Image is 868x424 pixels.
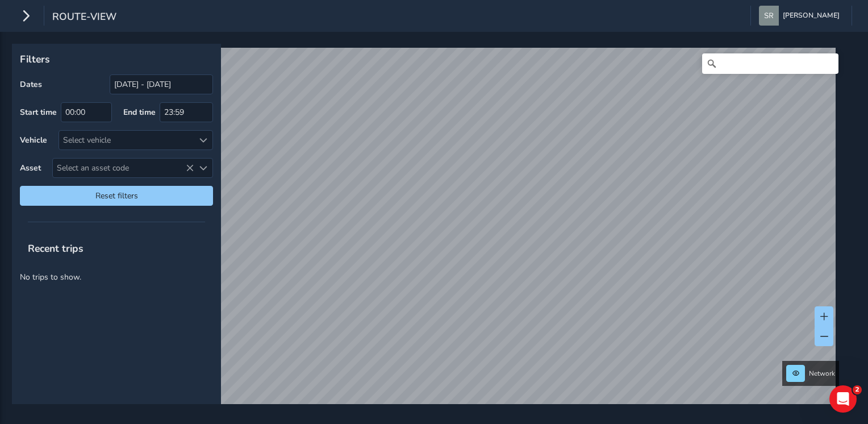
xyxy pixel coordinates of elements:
span: Reset filters [28,190,205,201]
button: Reset filters [20,186,213,206]
span: Recent trips [20,234,91,263]
img: diamond-layout [759,6,779,26]
label: Dates [20,79,42,90]
div: Select vehicle [59,131,194,149]
label: End time [123,107,156,118]
label: Vehicle [20,135,47,146]
label: Asset [20,163,41,173]
p: No trips to show. [12,263,221,291]
span: route-view [52,10,116,26]
span: 2 [853,385,862,394]
label: Start time [20,107,57,118]
span: Network [809,369,835,378]
iframe: Intercom live chat [829,385,857,413]
button: [PERSON_NAME] [759,6,844,26]
div: Select an asset code [194,159,212,177]
p: Filters [20,52,213,66]
span: Select an asset code [53,159,194,177]
input: Search [702,53,838,74]
canvas: Map [16,48,836,417]
span: [PERSON_NAME] [783,6,840,26]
